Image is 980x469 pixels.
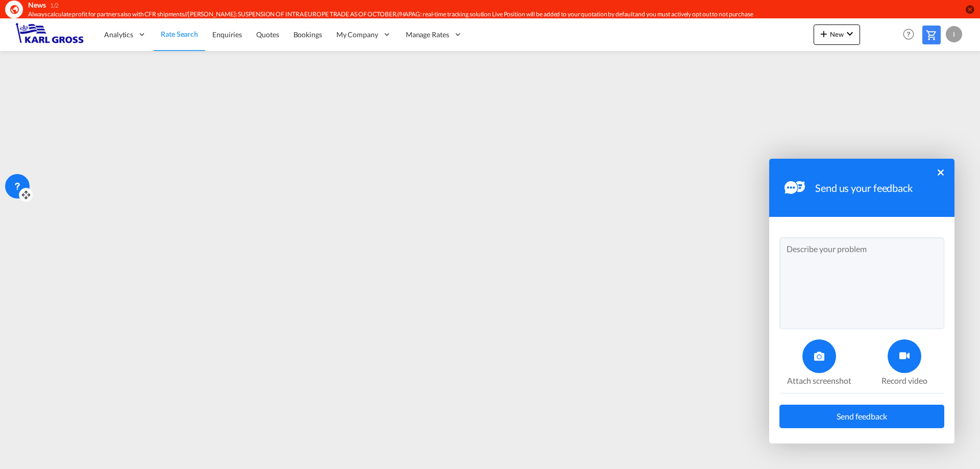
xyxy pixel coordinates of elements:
[844,28,856,40] md-icon: icon-chevron-down
[946,26,962,42] div: I
[15,23,84,46] img: 3269c73066d711f095e541db4db89301.png
[900,26,922,44] div: Help
[293,30,322,39] span: Bookings
[814,24,860,45] button: icon-plus 400-fgNewicon-chevron-down
[336,30,378,40] span: My Company
[329,18,399,51] div: My Company
[818,30,856,38] span: New
[249,18,286,51] a: Quotes
[286,18,329,51] a: Bookings
[212,30,242,39] span: Enquiries
[256,30,279,39] span: Quotes
[205,18,249,51] a: Enquiries
[406,30,449,40] span: Manage Rates
[161,30,198,38] span: Rate Search
[154,18,205,51] a: Rate Search
[50,2,59,10] div: 1/2
[9,4,19,14] md-icon: icon-earth
[900,26,917,43] span: Help
[28,10,829,19] div: Always calculate profit for partners also with CFR shipments//YANG MING: SUSPENSION OF INTRA EURO...
[965,4,975,14] button: icon-close-circle
[399,18,470,51] div: Manage Rates
[818,28,830,40] md-icon: icon-plus 400-fg
[97,18,154,51] div: Analytics
[104,30,133,40] span: Analytics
